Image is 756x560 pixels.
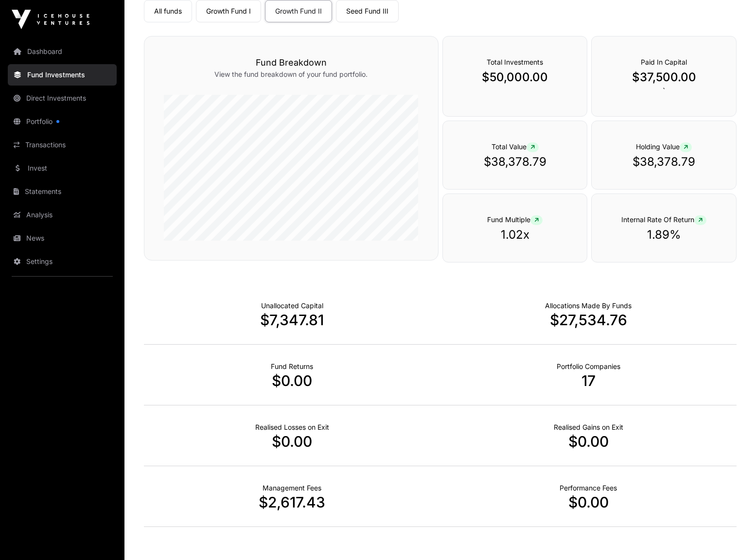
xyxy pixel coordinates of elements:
[611,154,717,170] p: $38,378.79
[545,301,632,311] p: Capital Deployed Into Companies
[707,513,756,560] iframe: Chat Widget
[611,227,717,243] p: 1.89%
[8,227,117,249] a: News
[164,56,419,70] h3: Fund Breakdown
[12,10,89,29] img: Icehouse Ventures Logo
[440,433,737,450] p: $0.00
[554,422,623,432] p: Net Realised on Positive Exits
[8,134,117,156] a: Transactions
[462,154,568,170] p: $38,378.79
[440,493,737,511] p: $0.00
[636,142,692,151] span: Holding Value
[255,422,329,432] p: Net Realised on Negative Exits
[8,111,117,132] a: Portfolio
[440,372,737,389] p: 17
[641,58,687,66] span: Paid In Capital
[261,301,323,311] p: Cash not yet allocated
[487,215,543,224] span: Fund Multiple
[164,70,419,79] p: View the fund breakdown of your fund portfolio.
[8,41,117,62] a: Dashboard
[144,311,440,329] p: $7,347.81
[440,311,737,329] p: $27,534.76
[462,70,568,85] p: $50,000.00
[8,64,117,86] a: Fund Investments
[560,483,617,493] p: Fund Performance Fees (Carry) incurred to date
[8,181,117,202] a: Statements
[557,362,620,371] p: Number of Companies Deployed Into
[144,433,440,450] p: $0.00
[611,70,717,85] p: $37,500.00
[8,251,117,272] a: Settings
[263,483,321,493] p: Fund Management Fees incurred to date
[271,362,313,371] p: Realised Returns from Funds
[591,36,737,117] div: `
[144,372,440,389] p: $0.00
[8,204,117,226] a: Analysis
[462,227,568,243] p: 1.02x
[621,215,706,224] span: Internal Rate Of Return
[144,493,440,511] p: $2,617.43
[492,142,539,151] span: Total Value
[8,157,117,179] a: Invest
[8,87,117,109] a: Direct Investments
[487,58,543,66] span: Total Investments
